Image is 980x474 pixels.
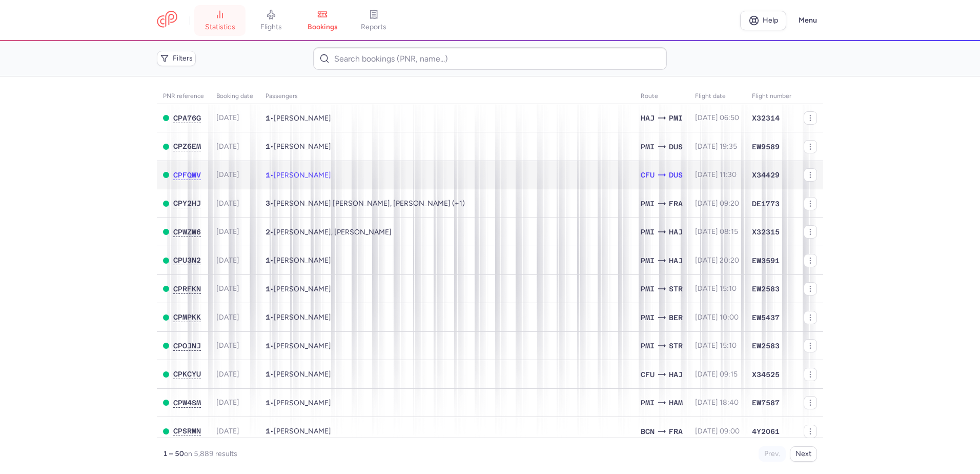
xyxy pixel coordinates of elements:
[173,142,201,150] span: CPZ6EM
[641,312,655,323] span: PMI
[669,169,683,181] span: DUS
[216,256,239,265] span: [DATE]
[266,142,331,151] span: •
[266,399,270,407] span: 1
[669,283,683,294] span: STR
[173,399,201,407] button: CPW4SM
[266,342,331,350] span: •
[157,89,210,104] th: PNR reference
[752,312,780,323] span: EW5437
[746,89,798,104] th: Flight number
[695,284,737,293] span: [DATE] 15:10
[266,399,331,407] span: •
[740,11,786,30] a: Help
[689,89,746,104] th: flight date
[669,340,683,351] span: STR
[695,199,739,208] span: [DATE] 09:20
[266,370,331,379] span: •
[641,340,655,351] span: PMI
[752,398,780,408] span: EW7587
[266,285,331,293] span: •
[173,370,201,378] span: CPKCYU
[308,23,338,32] span: bookings
[173,427,201,435] span: CPSRMN
[274,199,465,208] span: Aurelie DI BENEDETTO EP DAILLY, Gregory SCHMITT, Alexandre LUKOWSKI
[266,114,331,123] span: •
[173,199,201,208] button: CPY2HJ
[695,427,740,436] span: [DATE] 09:00
[669,312,683,323] span: BER
[216,370,239,379] span: [DATE]
[313,47,666,70] input: Search bookings (PNR, name...)
[173,427,201,436] button: CPSRMN
[641,397,655,408] span: PMI
[752,199,780,209] span: DE1773
[641,255,655,266] span: PMI
[216,427,239,436] span: [DATE]
[266,114,270,122] span: 1
[266,370,270,378] span: 1
[695,142,737,151] span: [DATE] 19:35
[173,256,201,264] span: CPU3N2
[216,284,239,293] span: [DATE]
[266,171,331,180] span: •
[173,228,201,236] button: CPWZW6
[260,23,282,32] span: flights
[669,255,683,266] span: HAJ
[274,313,331,322] span: Henrik KOCH
[274,427,331,436] span: Leonard GILMER
[669,397,683,408] span: HAM
[266,228,270,236] span: 2
[266,228,392,236] span: •
[216,199,239,208] span: [DATE]
[361,23,386,32] span: reports
[216,227,239,236] span: [DATE]
[216,341,239,350] span: [DATE]
[641,283,655,294] span: PMI
[173,285,201,293] button: CPRFKN
[695,170,737,179] span: [DATE] 11:30
[695,370,738,379] span: [DATE] 09:15
[635,89,689,104] th: Route
[266,142,270,150] span: 1
[752,426,780,437] span: 4Y2061
[752,170,780,180] span: X34429
[266,427,331,436] span: •
[157,11,177,30] a: CitizenPlane red outlined logo
[216,313,239,322] span: [DATE]
[274,256,331,265] span: Mirja DIECKHAUS
[216,170,239,179] span: [DATE]
[173,228,201,236] span: CPWZW6
[266,199,465,208] span: •
[752,341,780,351] span: EW2583
[173,54,193,63] span: Filters
[641,426,655,437] span: BCN
[173,313,201,321] span: CPMPKK
[266,313,331,322] span: •
[173,171,201,179] span: CPFQWV
[752,142,780,152] span: EW9589
[246,9,297,32] a: flights
[274,285,331,293] span: Florian ZIMMERMANN
[266,256,270,264] span: 1
[216,398,239,407] span: [DATE]
[669,112,683,124] span: PMI
[173,399,201,407] span: CPW4SM
[641,226,655,238] span: PMI
[266,313,270,321] span: 1
[259,89,635,104] th: Passengers
[173,171,201,180] button: CPFQWV
[157,51,196,66] button: Filters
[266,256,331,265] span: •
[274,370,331,379] span: Vasilaki NIKOLA
[173,142,201,151] button: CPZ6EM
[695,227,738,236] span: [DATE] 08:15
[641,369,655,380] span: CFU
[641,169,655,181] span: CFU
[641,198,655,209] span: PMI
[792,11,823,30] button: Menu
[695,313,739,322] span: [DATE] 10:00
[669,141,683,152] span: DUS
[641,141,655,152] span: PMI
[173,313,201,322] button: CPMPKK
